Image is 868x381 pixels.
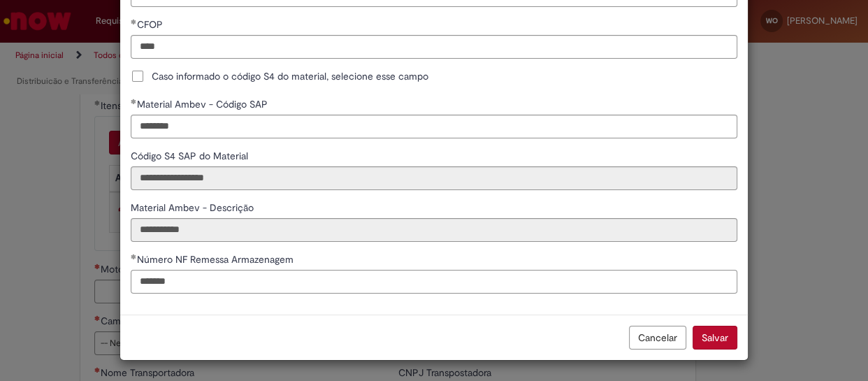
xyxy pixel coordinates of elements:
input: Material Ambev - Código SAP [131,115,737,138]
span: Somente leitura - Material Ambev - Descrição [131,201,256,214]
span: Caso informado o código S4 do material, selecione esse campo [152,69,428,83]
input: CFOP [131,35,737,59]
label: Somente leitura - Material Ambev - Descrição [131,201,256,215]
span: CFOP [137,18,166,31]
span: Somente leitura - Material Ambev - Código SAP [137,98,270,110]
span: Obrigatório Preenchido [131,254,137,259]
input: Código S4 SAP do Material [131,166,737,190]
button: Salvar [693,326,737,350]
button: Cancelar [629,326,686,350]
input: Material Ambev - Descrição [131,218,737,242]
input: Número NF Remessa Armazenagem [131,270,737,294]
span: Obrigatório Preenchido [131,19,137,24]
span: Obrigatório Preenchido [131,99,137,104]
span: Somente leitura - Código S4 SAP do Material [131,150,251,162]
span: Número NF Remessa Armazenagem [137,253,296,266]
